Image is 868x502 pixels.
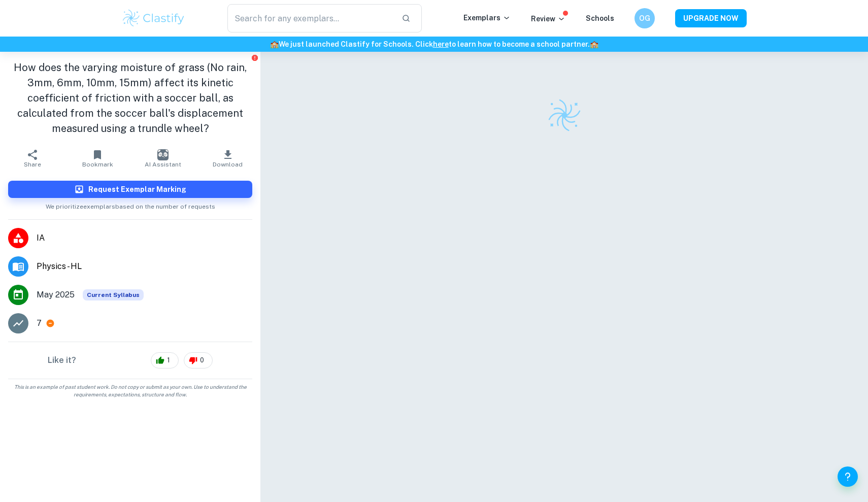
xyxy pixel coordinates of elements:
[88,184,186,195] h6: Request Exemplar Marking
[433,40,449,48] a: here
[195,144,260,173] button: Download
[251,54,258,61] button: Report issue
[227,4,393,32] input: Search for any exemplars...
[46,198,215,211] span: We prioritize exemplars based on the number of requests
[145,161,181,168] span: AI Assistant
[82,161,113,168] span: Bookmark
[463,12,511,23] p: Exemplars
[65,144,130,173] button: Bookmark
[4,383,256,398] span: This is an example of past student work. Do not copy or submit as your own. Use to understand the...
[838,466,858,487] button: Help and Feedback
[547,97,582,133] img: Clastify logo
[37,289,75,301] span: May 2025
[635,8,655,28] button: OG
[270,40,279,48] span: 🏫
[586,14,614,22] a: Schools
[48,354,76,366] h6: Like it?
[24,161,41,168] span: Share
[194,355,210,365] span: 0
[130,144,195,173] button: AI Assistant
[213,161,243,168] span: Download
[8,60,252,136] h1: How does the varying moisture of grass (No rain, 3mm, 6mm, 10mm, 15mm) affect its kinetic coeffic...
[37,260,252,273] span: Physics - HL
[531,13,565,24] p: Review
[184,352,213,369] div: 0
[37,317,42,329] p: 7
[639,13,651,24] h6: OG
[157,149,169,160] img: AI Assistant
[83,289,144,300] span: Current Syllabus
[161,355,176,365] span: 1
[83,289,144,300] div: This exemplar is based on the current syllabus. Feel free to refer to it for inspiration/ideas wh...
[8,181,252,198] button: Request Exemplar Marking
[121,8,186,28] img: Clastify logo
[675,9,747,27] button: UPGRADE NOW
[37,232,252,244] span: IA
[590,40,598,48] span: 🏫
[2,39,866,50] h6: We just launched Clastify for Schools. Click to learn how to become a school partner.
[151,352,179,369] div: 1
